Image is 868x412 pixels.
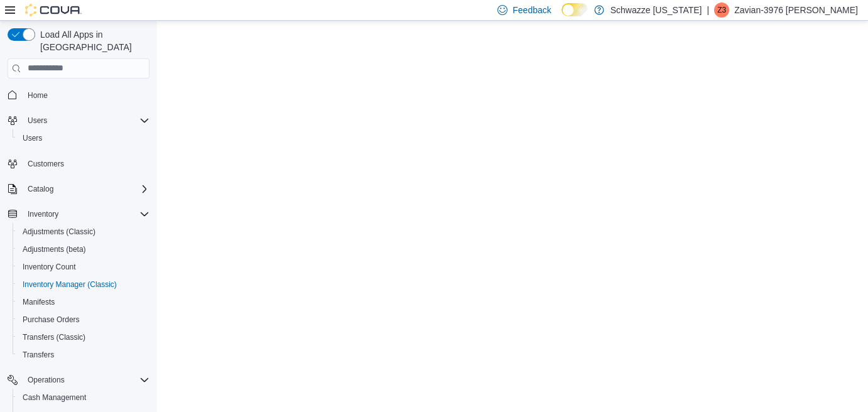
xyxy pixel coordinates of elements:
span: Inventory [28,209,58,219]
span: Feedback [513,4,551,16]
button: Transfers [13,346,155,364]
span: Home [23,87,149,103]
a: Home [23,88,53,103]
span: Adjustments (Classic) [18,224,149,239]
span: Customers [28,159,64,169]
span: Purchase Orders [23,315,80,325]
span: Catalog [23,182,149,197]
span: Operations [23,372,149,388]
p: Schwazze [US_STATE] [610,3,702,18]
button: Operations [3,371,155,389]
div: Zavian-3976 McCarty [714,3,729,18]
a: Inventory Count [18,259,81,274]
a: Users [18,131,47,146]
button: Users [13,129,155,147]
span: Home [28,90,48,100]
span: Transfers (Classic) [18,330,149,345]
span: Manifests [18,295,149,310]
img: Cova [25,4,82,16]
a: Inventory Manager (Classic) [18,277,122,292]
a: Transfers (Classic) [18,330,90,345]
button: Customers [3,154,155,173]
span: Customers [23,156,149,171]
button: Home [3,86,155,104]
span: Purchase Orders [18,312,149,327]
span: Inventory Count [18,259,149,274]
p: | [707,3,710,18]
span: Transfers [23,350,54,360]
span: Inventory Manager (Classic) [18,277,149,292]
button: Operations [23,372,70,388]
a: Adjustments (beta) [18,242,91,257]
a: Cash Management [18,390,91,405]
a: Customers [23,156,69,171]
span: Load All Apps in [GEOGRAPHIC_DATA] [35,28,149,53]
span: Dark Mode [561,16,562,17]
button: Users [3,112,155,129]
a: Adjustments (Classic) [18,224,100,239]
button: Inventory [3,205,155,223]
span: Users [23,113,149,128]
span: Catalog [28,184,53,194]
span: Users [18,131,149,146]
span: Transfers (Classic) [23,332,85,342]
a: Transfers [18,347,59,362]
span: Cash Management [18,390,149,405]
button: Manifests [13,293,155,311]
button: Inventory Count [13,258,155,276]
span: Inventory [23,207,149,222]
span: Users [23,133,42,143]
span: Manifests [23,297,55,307]
button: Transfers (Classic) [13,328,155,346]
p: Zavian-3976 [PERSON_NAME] [734,3,858,18]
a: Manifests [18,295,60,310]
button: Adjustments (beta) [13,241,155,258]
button: Inventory Manager (Classic) [13,276,155,293]
span: Operations [28,375,65,385]
a: Purchase Orders [18,312,85,327]
span: Transfers [18,347,149,362]
span: Adjustments (Classic) [23,227,95,237]
span: Adjustments (beta) [18,242,149,257]
span: Cash Management [23,393,86,403]
span: Adjustments (beta) [23,244,86,254]
button: Catalog [23,182,58,197]
button: Adjustments (Classic) [13,223,155,241]
button: Inventory [23,207,63,222]
button: Purchase Orders [13,311,155,328]
span: Z3 [717,3,726,18]
button: Users [23,113,52,128]
span: Inventory Count [23,262,76,272]
span: Users [28,116,47,126]
button: Catalog [3,180,155,198]
input: Dark Mode [561,3,588,16]
button: Cash Management [13,389,155,406]
span: Inventory Manager (Classic) [23,279,117,290]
